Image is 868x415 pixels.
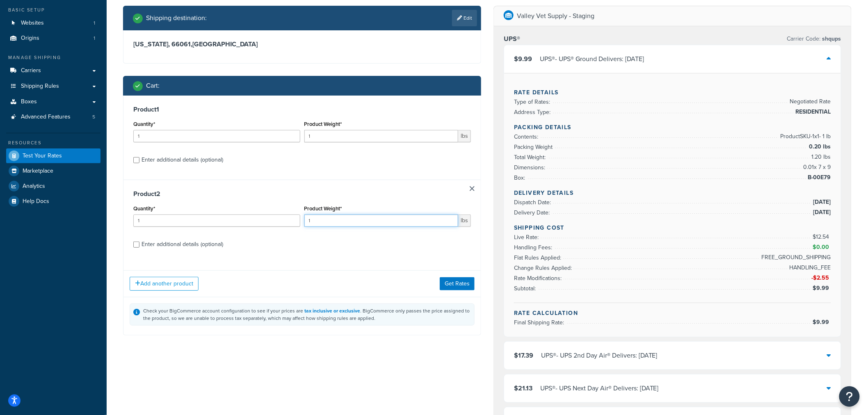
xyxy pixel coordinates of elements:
[133,157,139,163] input: Enter additional details (optional)
[514,208,552,217] span: Delivery Date:
[514,132,540,141] span: Contents:
[788,97,831,107] span: Negotiated Rate
[514,88,831,97] h4: Rate Details
[133,242,139,248] input: Enter additional details (optional)
[21,98,37,105] span: Boxes
[440,277,475,290] button: Get Rates
[304,130,459,142] input: 0.00
[470,186,475,191] a: Remove Item
[458,214,471,227] span: lbs
[6,148,101,163] a: Test Your Rates
[133,214,300,227] input: 0.0
[514,284,538,293] span: Subtotal:
[813,318,831,326] span: $9.99
[23,168,53,175] span: Marketplace
[514,274,564,283] span: Rate Modifications:
[92,114,95,121] span: 5
[6,139,101,146] div: Resources
[540,53,644,65] div: UPS® - UPS® Ground Delivers: [DATE]
[133,121,155,127] label: Quantity*
[811,207,831,217] span: [DATE]
[94,35,95,42] span: 1
[788,263,831,273] span: HANDLING_FEE
[452,10,477,26] a: Edit
[23,183,45,190] span: Analytics
[787,33,841,45] p: Carrier Code:
[514,233,541,242] span: Live Rate:
[794,107,831,117] span: RESIDENTIAL
[821,34,841,43] span: shqups
[21,67,41,74] span: Carriers
[6,16,101,31] li: Websites
[779,132,831,141] span: Product SKU-1 x 1 - 1 lb
[304,121,342,127] label: Product Weight*
[143,307,471,322] div: Check your BigCommerce account configuration to see if your prices are . BigCommerce only passes ...
[839,386,860,407] button: Open Resource Center
[514,383,532,393] span: $21.13
[514,189,831,197] h4: Delivery Details
[23,153,62,160] span: Test Your Rates
[810,152,831,162] span: 1.20 lbs
[133,40,471,48] h3: [US_STATE], 66061 , [GEOGRAPHIC_DATA]
[130,277,199,291] button: Add another product
[514,253,563,262] span: Flat Rules Applied:
[802,162,831,172] span: 0.01 x 7 x 9
[813,284,831,292] span: $9.99
[21,114,71,121] span: Advanced Features
[6,194,101,209] a: Help Docs
[806,173,831,182] span: B-00E79
[811,197,831,207] span: [DATE]
[514,198,553,207] span: Dispatch Date:
[514,309,831,317] h4: Rate Calculation
[6,7,101,14] div: Basic Setup
[514,223,831,232] h4: Shipping Cost
[458,130,471,142] span: lbs
[514,98,552,106] span: Type of Rates:
[304,307,360,315] a: tax inclusive or exclusive
[6,164,101,178] li: Marketplace
[541,350,658,361] div: UPS® - UPS 2nd Day Air® Delivers: [DATE]
[6,54,101,61] div: Manage Shipping
[133,205,155,212] label: Quantity*
[540,383,659,394] div: UPS® - UPS Next Day Air® Delivers: [DATE]
[514,143,555,151] span: Packing Weight
[514,173,527,182] span: Box:
[6,79,101,94] a: Shipping Rules
[6,63,101,78] li: Carriers
[6,31,101,46] a: Origins1
[514,264,574,272] span: Change Rules Applied:
[133,130,300,142] input: 0.0
[514,318,566,327] span: Final Shipping Rate:
[807,142,831,152] span: 0.20 lbs
[6,179,101,194] a: Analytics
[6,109,101,125] a: Advanced Features5
[146,14,207,22] h2: Shipping destination :
[813,233,831,241] span: $12.54
[23,198,49,205] span: Help Docs
[21,35,39,42] span: Origins
[21,83,59,90] span: Shipping Rules
[514,163,547,172] span: Dimensions:
[514,153,548,162] span: Total Weight:
[304,214,459,227] input: 0.00
[6,31,101,46] li: Origins
[142,154,223,166] div: Enter additional details (optional)
[133,105,471,114] h3: Product 1
[517,10,594,22] p: Valley Vet Supply - Staging
[760,253,831,262] span: FREE_GROUND_SHIPPING
[504,35,520,43] h3: UPS®
[304,205,342,212] label: Product Weight*
[133,190,471,198] h3: Product 2
[6,94,101,109] a: Boxes
[146,82,160,89] h2: Cart :
[6,16,101,31] a: Websites1
[514,351,533,360] span: $17.39
[514,54,532,64] span: $9.99
[813,243,831,251] span: $0.00
[94,20,95,27] span: 1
